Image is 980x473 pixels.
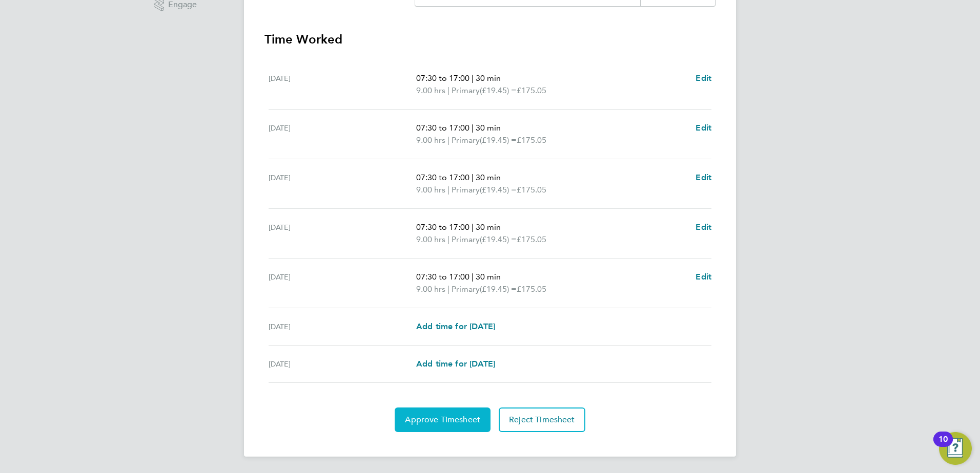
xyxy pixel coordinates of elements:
span: £175.05 [517,234,546,244]
div: [DATE] [269,358,416,370]
span: Add time for [DATE] [416,359,495,369]
span: 07:30 to 17:00 [416,173,469,182]
span: Edit [696,222,711,232]
span: | [447,284,450,294]
span: | [447,234,450,244]
span: 30 min [476,222,501,232]
span: 9.00 hrs [416,135,445,145]
span: Edit [696,272,711,282]
span: | [472,173,474,182]
span: (£19.45) = [480,185,517,195]
span: | [447,185,450,195]
span: £175.05 [517,85,546,95]
span: Primary [452,134,480,146]
span: (£19.45) = [480,284,517,294]
span: 07:30 to 17:00 [416,222,469,232]
span: (£19.45) = [480,85,517,95]
div: [DATE] [269,221,416,246]
div: [DATE] [269,72,416,97]
a: Add time for [DATE] [416,320,495,333]
a: Edit [696,271,711,283]
a: Edit [696,122,711,134]
span: Primary [452,184,480,196]
button: Approve Timesheet [395,407,491,432]
span: (£19.45) = [480,234,517,244]
span: | [472,123,474,133]
a: Edit [696,221,711,233]
h3: Time Worked [264,31,716,48]
span: (£19.45) = [480,135,517,145]
span: | [472,222,474,232]
span: Primary [452,283,480,295]
span: 9.00 hrs [416,284,445,294]
span: 30 min [476,123,501,133]
span: 07:30 to 17:00 [416,73,469,83]
span: Primary [452,84,480,97]
span: 30 min [476,173,501,182]
span: | [447,85,450,95]
button: Open Resource Center, 10 new notifications [939,432,972,465]
span: Edit [696,73,711,83]
span: 30 min [476,73,501,83]
span: Add time for [DATE] [416,321,495,331]
div: [DATE] [269,171,416,196]
span: 9.00 hrs [416,185,445,195]
span: 9.00 hrs [416,234,445,244]
span: 30 min [476,272,501,282]
span: Reject Timesheet [509,415,575,425]
span: £175.05 [517,135,546,145]
span: | [472,73,474,83]
span: Approve Timesheet [405,415,480,425]
span: | [447,135,450,145]
div: [DATE] [269,320,416,333]
span: 07:30 to 17:00 [416,272,469,282]
span: Primary [452,233,480,246]
button: Reject Timesheet [499,407,585,432]
div: 10 [938,439,948,453]
a: Edit [696,171,711,184]
div: [DATE] [269,122,416,146]
span: 9.00 hrs [416,85,445,95]
a: Edit [696,72,711,84]
span: | [472,272,474,282]
span: £175.05 [517,284,546,294]
a: Add time for [DATE] [416,358,495,370]
div: [DATE] [269,271,416,295]
span: Engage [168,1,197,9]
span: £175.05 [517,185,546,195]
span: Edit [696,173,711,182]
span: Edit [696,123,711,133]
span: 07:30 to 17:00 [416,123,469,133]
